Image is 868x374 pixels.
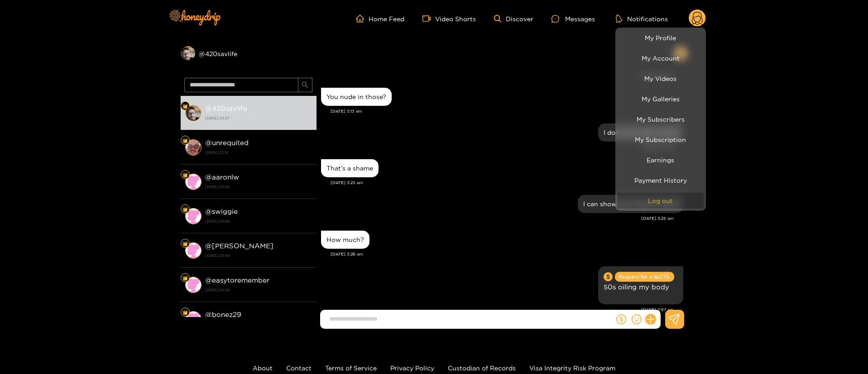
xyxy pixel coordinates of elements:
a: My Account [618,50,704,66]
a: My Videos [618,71,704,86]
button: Log out [618,193,704,208]
a: My Profile [618,30,704,46]
a: My Subscription [618,132,704,147]
a: Earnings [618,152,704,168]
a: My Subscribers [618,111,704,127]
a: My Galleries [618,91,704,107]
a: Payment History [618,172,704,188]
